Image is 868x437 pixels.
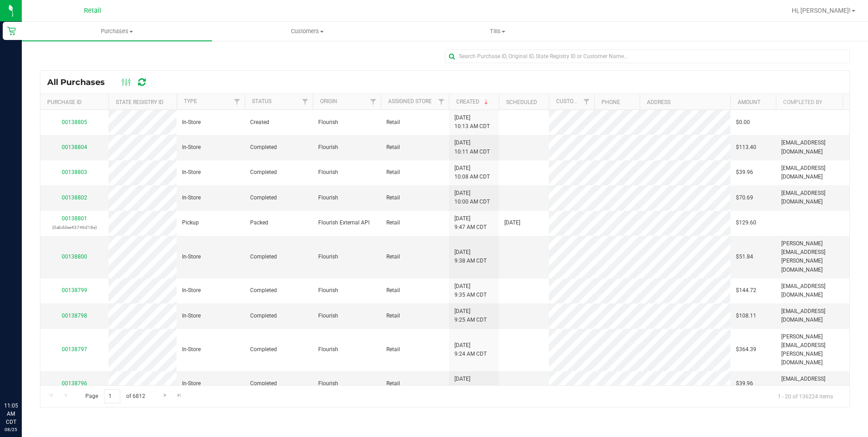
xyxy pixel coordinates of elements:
p: (0abddee43746d18e) [46,223,103,232]
span: $0.00 [736,118,750,127]
span: Completed [250,312,277,320]
a: Created [456,99,490,105]
a: 00138801 [62,215,87,222]
span: In-Store [182,312,201,320]
a: Assigned Store [388,98,432,104]
span: $39.96 [736,168,753,177]
a: Type [184,98,197,104]
span: $51.84 [736,253,753,261]
span: 1 - 20 of 136224 items [770,389,840,403]
span: $364.39 [736,345,756,354]
span: In-Store [182,345,201,354]
a: Filter [230,94,245,109]
span: $108.11 [736,312,756,320]
a: Status [252,98,271,104]
a: 00138803 [62,169,87,175]
span: [DATE] 9:18 AM CDT [454,375,487,392]
a: Address [647,99,671,105]
a: Amount [738,99,760,105]
span: Retail [386,345,400,354]
span: Hi, [PERSON_NAME]! [792,7,851,14]
span: Completed [250,345,277,354]
a: 00138797 [62,346,87,353]
span: Customers [212,27,402,35]
span: Created [250,118,269,127]
span: Retail [386,118,400,127]
span: In-Store [182,253,201,261]
iframe: Resource center [9,364,36,392]
a: Phone [602,99,620,105]
a: 00138796 [62,380,87,387]
span: [EMAIL_ADDRESS][DOMAIN_NAME] [781,375,838,392]
a: Filter [434,94,449,109]
a: 00138800 [62,253,87,260]
span: [DATE] 9:38 AM CDT [454,248,487,265]
th: Completed By [776,94,844,110]
span: $144.72 [736,286,756,295]
iframe: Resource center unread badge [27,363,38,374]
span: [EMAIL_ADDRESS][DOMAIN_NAME] [781,189,838,206]
a: 00138799 [62,287,87,293]
span: Flourish [318,312,338,320]
span: In-Store [182,143,201,152]
a: Filter [579,94,594,109]
a: 00138802 [62,194,87,201]
span: Page of 6812 [78,389,153,403]
a: 00138798 [62,313,87,319]
span: Flourish [318,345,338,354]
span: [DATE] 10:13 AM CDT [454,114,490,131]
span: Flourish [318,118,338,127]
a: Customers [212,22,402,41]
span: $39.96 [736,379,753,388]
span: Completed [250,143,277,152]
span: Completed [250,286,277,295]
p: 08/25 [4,426,18,433]
span: [DATE] 10:00 AM CDT [454,189,490,206]
span: Flourish [318,143,338,152]
span: Completed [250,253,277,261]
span: [EMAIL_ADDRESS][DOMAIN_NAME] [781,164,838,181]
a: Scheduled [506,99,537,105]
span: [EMAIL_ADDRESS][DOMAIN_NAME] [781,282,838,299]
span: [PERSON_NAME][EMAIL_ADDRESS][PERSON_NAME][DOMAIN_NAME] [781,239,838,274]
span: In-Store [182,379,201,388]
span: In-Store [182,168,201,177]
span: [DATE] [504,218,520,227]
span: Purchases [22,27,212,35]
span: [DATE] 9:47 AM CDT [454,214,487,232]
span: Flourish [318,253,338,261]
a: Purchases [22,22,212,41]
a: Filter [366,94,381,109]
span: Retail [386,143,400,152]
span: Retail [386,379,400,388]
span: $70.69 [736,194,753,202]
span: Tills [403,27,592,35]
span: Retail [84,7,101,15]
span: [DATE] 9:24 AM CDT [454,341,487,358]
a: Customer [556,98,584,104]
p: 11:05 AM CDT [4,402,18,426]
span: Retail [386,194,400,202]
span: $129.60 [736,218,756,227]
a: State Registry ID [116,99,163,105]
input: Search Purchase ID, Original ID, State Registry ID or Customer Name... [445,50,850,63]
span: [DATE] 10:11 AM CDT [454,139,490,156]
span: Flourish [318,286,338,295]
span: In-Store [182,194,201,202]
span: Retail [386,286,400,295]
a: Go to the next page [158,389,172,402]
a: 00138805 [62,119,87,125]
span: [EMAIL_ADDRESS][DOMAIN_NAME] [781,139,838,156]
span: Packed [250,218,268,227]
span: Flourish [318,168,338,177]
span: [DATE] 9:35 AM CDT [454,282,487,299]
a: Go to the last page [173,389,186,402]
span: [EMAIL_ADDRESS][DOMAIN_NAME] [781,307,838,324]
inline-svg: Retail [7,26,16,35]
span: In-Store [182,118,201,127]
span: Retail [386,218,400,227]
a: Purchase ID [47,99,82,105]
a: Origin [320,98,337,104]
span: Flourish [318,194,338,202]
span: Completed [250,168,277,177]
